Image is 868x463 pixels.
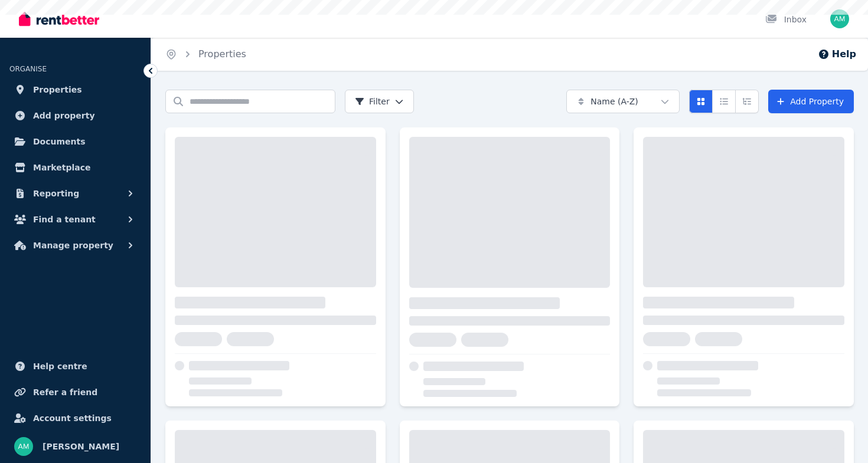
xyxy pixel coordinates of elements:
[198,48,246,60] a: Properties
[689,90,713,113] button: Card view
[590,96,638,107] span: Name (A-Z)
[566,90,680,113] button: Name (A-Z)
[818,47,856,61] button: Help
[712,90,736,113] button: Compact list view
[9,208,141,231] button: Find a tenant
[33,160,90,175] span: Marketplace
[9,104,141,127] a: Add property
[768,90,854,113] a: Add Property
[9,65,47,73] span: ORGANISE
[33,212,96,226] span: Find a tenant
[33,385,97,399] span: Refer a friend
[14,437,33,456] img: Allison Marrill
[345,90,414,113] button: Filter
[9,78,141,101] a: Properties
[9,182,141,205] button: Reporting
[9,156,141,179] a: Marketplace
[9,406,141,430] a: Account settings
[9,234,141,257] button: Manage property
[689,90,759,113] div: View options
[33,109,95,123] span: Add property
[33,134,86,149] span: Documents
[33,359,87,373] span: Help centre
[43,439,119,454] span: [PERSON_NAME]
[151,38,260,71] nav: Breadcrumb
[765,14,807,25] div: Inbox
[19,10,99,28] img: RentBetter
[33,238,113,252] span: Manage property
[9,130,141,153] a: Documents
[830,9,849,28] img: Allison Marrill
[355,96,390,107] span: Filter
[33,83,82,97] span: Properties
[735,90,759,113] button: Expanded list view
[9,380,141,404] a: Refer a friend
[9,354,141,378] a: Help centre
[33,411,112,425] span: Account settings
[33,186,79,201] span: Reporting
